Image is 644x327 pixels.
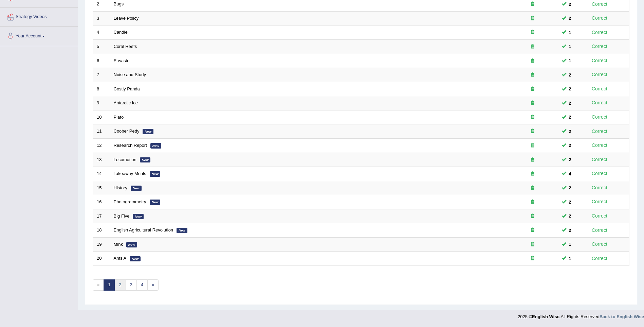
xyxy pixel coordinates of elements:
[566,100,574,107] span: You can still take this question
[143,129,153,134] em: New
[511,15,554,22] div: Exam occurring question
[93,40,110,54] td: 5
[589,240,610,248] div: Correct
[114,171,146,176] a: Takeaway Meals
[114,279,126,291] a: 2
[589,127,610,135] div: Correct
[511,199,554,205] div: Exam occurring question
[93,11,110,25] td: 3
[511,255,554,262] div: Exam occurring question
[511,72,554,78] div: Exam occurring question
[114,227,173,233] a: English Agricultural Revolution
[114,256,127,261] a: Ants A
[93,54,110,68] td: 6
[589,29,610,36] div: Correct
[114,100,138,105] a: Antarctic Ice
[177,228,187,233] em: New
[114,242,123,247] a: Mink
[566,170,574,177] span: You can still take this question
[114,213,130,219] a: Big Five
[589,141,610,149] div: Correct
[566,1,574,8] span: You can still take this question
[589,198,610,206] div: Correct
[511,58,554,64] div: Exam occurring question
[93,237,110,252] td: 19
[566,227,574,234] span: You can still take this question
[532,314,560,319] strong: English Wise.
[140,157,151,163] em: New
[114,115,124,120] a: Plato
[589,0,610,8] div: Correct
[589,14,610,22] div: Correct
[511,86,554,92] div: Exam occurring question
[511,100,554,106] div: Exam occurring question
[0,7,78,24] a: Strategy Videos
[93,82,110,96] td: 8
[150,143,161,149] em: New
[589,255,610,262] div: Correct
[93,110,110,124] td: 10
[93,195,110,209] td: 16
[0,27,78,44] a: Your Account
[93,25,110,40] td: 4
[93,167,110,181] td: 14
[511,1,554,7] div: Exam occurring question
[93,209,110,223] td: 17
[133,214,144,219] em: New
[130,256,141,262] em: New
[566,128,574,135] span: You can still take this question
[566,43,574,50] span: You can still take this question
[114,16,139,21] a: Leave Policy
[566,85,574,92] span: You can still take this question
[126,242,137,247] em: New
[114,72,146,77] a: Noise and Study
[589,113,610,121] div: Correct
[93,124,110,139] td: 11
[114,58,130,63] a: E-waste
[131,186,142,191] em: New
[511,128,554,135] div: Exam occurring question
[93,252,110,266] td: 20
[114,143,147,148] a: Research Report
[114,128,140,134] a: Coober Pedy
[589,226,610,234] div: Correct
[566,255,574,262] span: You can still take this question
[93,223,110,238] td: 18
[93,96,110,110] td: 9
[589,57,610,65] div: Correct
[589,42,610,50] div: Correct
[589,85,610,93] div: Correct
[136,279,148,291] a: 4
[511,114,554,121] div: Exam occurring question
[93,181,110,195] td: 15
[114,44,137,49] a: Coral Reefs
[114,157,136,162] a: Locomotion
[511,29,554,36] div: Exam occurring question
[589,170,610,177] div: Correct
[566,114,574,121] span: You can still take this question
[114,30,128,35] a: Candle
[150,200,161,205] em: New
[114,199,146,204] a: Photogrammetry
[566,184,574,191] span: You can still take this question
[150,171,161,177] em: New
[566,57,574,64] span: You can still take this question
[566,29,574,36] span: You can still take this question
[93,279,104,291] span: «
[589,184,610,192] div: Correct
[114,86,140,91] a: Costly Panda
[518,310,644,320] div: 2025 © All Rights Reserved
[114,185,127,190] a: History
[511,44,554,50] div: Exam occurring question
[511,142,554,149] div: Exam occurring question
[93,153,110,167] td: 13
[93,138,110,153] td: 12
[511,227,554,234] div: Exam occurring question
[104,279,115,291] a: 1
[566,15,574,22] span: You can still take this question
[566,241,574,248] span: You can still take this question
[126,279,137,291] a: 3
[600,314,644,319] a: Back to English Wise
[589,71,610,79] div: Correct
